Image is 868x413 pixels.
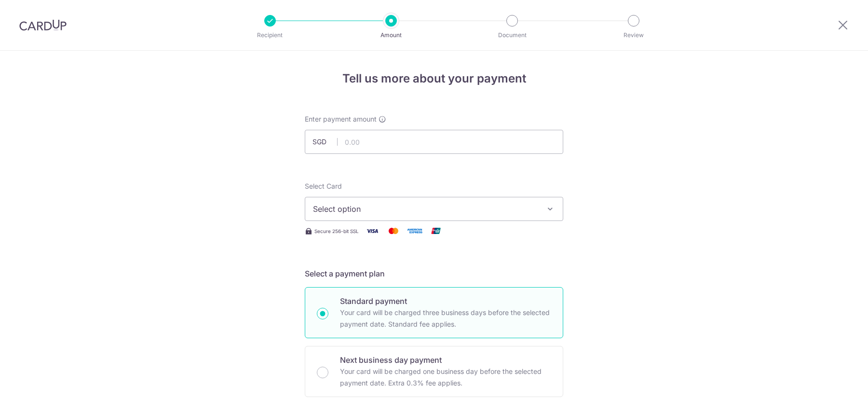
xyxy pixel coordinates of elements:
span: Secure 256-bit SSL [314,227,359,235]
p: Recipient [234,30,306,40]
p: Standard payment [340,295,551,307]
span: translation missing: en.payables.payment_networks.credit_card.summary.labels.select_card [305,182,342,190]
p: Your card will be charged three business days before the selected payment date. Standard fee appl... [340,307,551,330]
p: Next business day payment [340,354,551,366]
p: Amount [355,30,427,40]
span: Select option [313,203,538,215]
span: Enter payment amount [305,114,377,124]
h5: Select a payment plan [305,268,563,279]
img: CardUp [19,19,67,31]
span: SGD [312,137,338,147]
p: Your card will be charged one business day before the selected payment date. Extra 0.3% fee applies. [340,366,551,389]
input: 0.00 [305,130,563,154]
p: Review [598,30,669,40]
img: Mastercard [384,225,403,237]
img: American Express [405,225,424,237]
button: Select option [305,197,563,221]
h4: Tell us more about your payment [305,70,563,87]
img: Union Pay [426,225,446,237]
p: Document [476,30,548,40]
img: Visa [363,225,382,237]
